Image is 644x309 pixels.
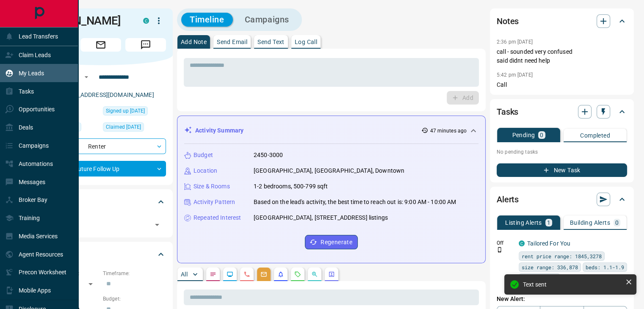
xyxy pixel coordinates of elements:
[430,127,467,135] p: 47 minutes ago
[497,47,627,65] p: call - sounded very confused said didnt need help
[151,219,163,231] button: Open
[254,198,456,207] p: Based on the lead's activity, the best time to reach out is: 9:00 AM - 10:00 AM
[193,182,230,191] p: Size & Rooms
[193,198,235,207] p: Activity Pattern
[311,271,318,278] svg: Opportunities
[181,271,188,277] p: All
[36,161,166,177] div: Future Follow Up
[497,247,503,253] svg: Push Notification Only
[193,213,241,222] p: Repeated Interest
[254,166,404,175] p: [GEOGRAPHIC_DATA], [GEOGRAPHIC_DATA], Downtown
[497,146,627,158] p: No pending tasks
[586,263,624,271] span: beds: 1.1-1.9
[243,271,250,278] svg: Calls
[497,105,518,119] h2: Tasks
[236,13,298,27] button: Campaigns
[295,39,317,45] p: Log Call
[81,72,91,82] button: Open
[580,132,610,138] p: Completed
[522,252,602,260] span: rent price range: 1845,3278
[497,102,627,122] div: Tasks
[103,122,166,134] div: Mon Jul 14 2025
[36,192,166,212] div: Tags
[254,151,283,160] p: 2450-3000
[527,240,570,247] a: Tailored For You
[505,220,542,226] p: Listing Alerts
[570,220,610,226] p: Building Alerts
[36,138,166,154] div: Renter
[103,295,166,303] p: Budget:
[181,13,233,27] button: Timeline
[512,132,535,138] p: Pending
[497,11,627,31] div: Notes
[277,271,284,278] svg: Listing Alerts
[497,193,519,206] h2: Alerts
[328,271,335,278] svg: Agent Actions
[260,271,267,278] svg: Emails
[36,244,166,265] div: Criteria
[497,189,627,210] div: Alerts
[103,106,166,118] div: Mon Jul 14 2025
[497,39,533,45] p: 2:36 pm [DATE]
[143,18,149,24] div: condos.ca
[125,38,166,52] span: Message
[523,281,622,288] div: Text sent
[615,220,619,226] p: 0
[519,240,525,246] div: condos.ca
[254,182,328,191] p: 1-2 bedrooms, 500-799 sqft
[497,14,519,28] h2: Notes
[217,39,247,45] p: Send Email
[497,163,627,177] button: New Task
[184,123,478,138] div: Activity Summary47 minutes ago
[210,271,216,278] svg: Notes
[80,38,121,52] span: Email
[193,151,213,160] p: Budget
[497,72,533,78] p: 5:42 pm [DATE]
[294,271,301,278] svg: Requests
[547,220,550,226] p: 1
[522,263,578,271] span: size range: 336,878
[227,271,233,278] svg: Lead Browsing Activity
[254,213,388,222] p: [GEOGRAPHIC_DATA], [STREET_ADDRESS] listings
[497,239,514,247] p: Off
[497,295,627,303] p: New Alert:
[305,235,358,249] button: Regenerate
[106,123,141,131] span: Claimed [DATE]
[103,270,166,277] p: Timeframe:
[195,126,243,135] p: Activity Summary
[36,14,130,28] h1: [PERSON_NAME]
[106,107,145,115] span: Signed up [DATE]
[58,91,154,98] a: [EMAIL_ADDRESS][DOMAIN_NAME]
[540,132,543,138] p: 0
[257,39,285,45] p: Send Text
[181,39,207,45] p: Add Note
[193,166,217,175] p: Location
[497,80,627,89] p: Call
